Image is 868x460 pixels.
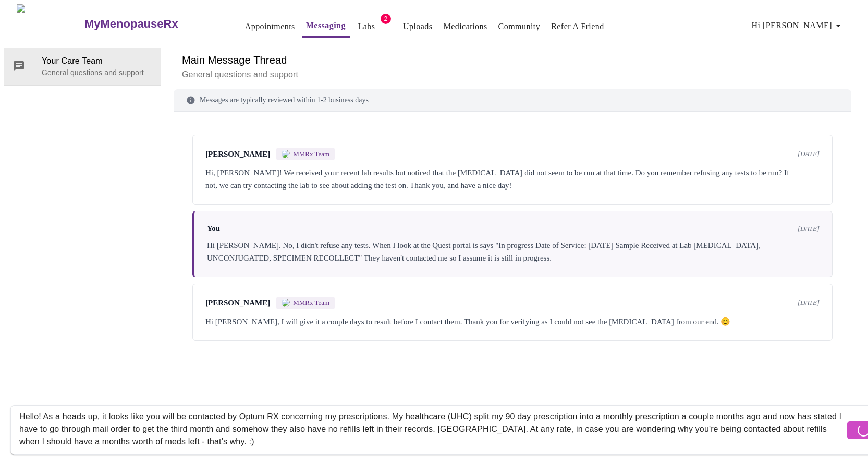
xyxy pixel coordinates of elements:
[403,19,433,34] a: Uploads
[205,299,270,308] span: [PERSON_NAME]
[182,68,843,81] p: General questions and support
[182,52,843,68] h6: Main Message Thread
[748,15,849,36] button: Hi [PERSON_NAME]
[547,16,608,37] button: Refer a Friend
[83,6,219,42] a: MyMenopauseRx
[498,19,541,34] a: Community
[358,19,375,34] a: Labs
[293,150,329,158] span: MMRx Team
[19,413,845,446] textarea: Send a message about your appointment
[551,19,604,34] a: Refer a Friend
[494,16,545,37] button: Community
[42,55,152,67] span: Your Care Team
[84,17,178,31] h3: MyMenopauseRx
[207,224,220,233] span: You
[350,16,383,37] button: Labs
[42,67,152,78] p: General questions and support
[443,19,487,34] a: Medications
[798,225,820,233] span: [DATE]
[293,299,329,307] span: MMRx Team
[798,299,820,307] span: [DATE]
[205,167,820,192] div: Hi, [PERSON_NAME]! We received your recent lab results but noticed that the [MEDICAL_DATA] did no...
[302,15,350,38] button: Messaging
[17,4,83,43] img: MyMenopauseRx Logo
[282,150,290,158] img: MMRX
[798,150,820,158] span: [DATE]
[4,48,161,85] div: Your Care TeamGeneral questions and support
[282,299,290,307] img: MMRX
[241,16,299,37] button: Appointments
[245,19,295,34] a: Appointments
[306,18,346,33] a: Messaging
[399,16,437,37] button: Uploads
[381,14,391,24] span: 2
[752,18,845,33] span: Hi [PERSON_NAME]
[439,16,491,37] button: Medications
[207,239,820,264] div: Hi [PERSON_NAME]. No, I didn't refuse any tests. When I look at the Quest portal is says "In prog...
[205,315,820,328] div: Hi [PERSON_NAME], I will give it a couple days to result before I contact them. Thank you for ver...
[205,150,270,159] span: [PERSON_NAME]
[174,89,851,112] div: Messages are typically reviewed within 1-2 business days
